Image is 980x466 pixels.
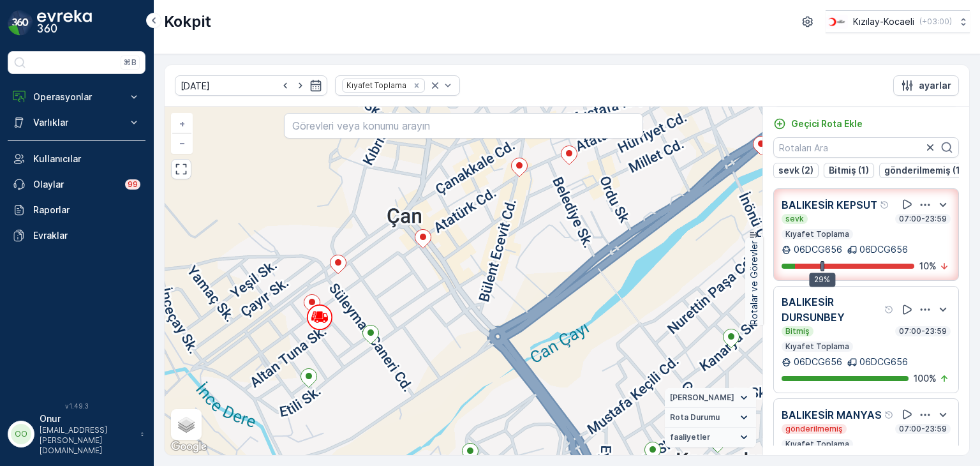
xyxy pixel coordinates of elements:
a: Yakınlaştır [172,114,191,133]
a: Olaylar99 [8,172,145,197]
summary: Rota Durumu [665,408,756,428]
p: 06DCG656 [859,243,908,256]
p: Kıyafet Toplama [784,342,850,352]
p: Kıyafet Toplama [784,229,850,239]
span: + [179,118,185,129]
div: Kıyafet Toplama [343,79,408,91]
input: Rotaları Ara [773,137,959,158]
div: OO [11,424,31,444]
p: Bitmiş (1) [829,164,869,177]
p: [EMAIL_ADDRESS][PERSON_NAME][DOMAIN_NAME] [40,425,134,456]
p: Varlıklar [33,116,120,129]
p: 99 [128,179,138,190]
p: Bitmiş [784,326,811,336]
a: Evraklar [8,223,145,248]
p: Olaylar [33,178,117,191]
button: ayarlar [893,75,959,96]
p: BALIKESİR KEPSUT [782,197,877,213]
p: Kızılay-Kocaeli [853,15,914,28]
p: sevk (2) [778,164,813,177]
img: logo_dark-DEwI_e13.png [37,10,92,36]
button: OOOnur[EMAIL_ADDRESS][PERSON_NAME][DOMAIN_NAME] [8,412,145,456]
p: Kokpit [164,11,211,32]
button: Varlıklar [8,110,145,135]
p: 06DCG656 [794,356,842,368]
p: gönderilmemiş (1) [884,164,963,177]
button: sevk (2) [773,163,819,178]
p: Rotalar ve Görevler [748,241,761,325]
button: Bitmiş (1) [824,163,874,178]
p: sevk [784,214,805,224]
img: k%C4%B1z%C4%B1lay_0jL9uU1.png [826,15,848,29]
p: ⌘B [124,57,137,68]
span: [PERSON_NAME] [670,393,734,403]
a: Layers [172,410,200,439]
p: 07:00-23:59 [898,326,948,336]
p: 07:00-23:59 [898,424,948,434]
button: gönderilmemiş (1) [879,163,969,178]
div: Yardım Araç İkonu [880,200,890,210]
div: Remove Kıyafet Toplama [410,80,424,91]
p: Kıyafet Toplama [784,439,850,449]
img: Google [168,439,210,455]
button: Operasyonlar [8,84,145,110]
input: Görevleri veya konumu arayın [284,113,642,139]
a: Raporlar [8,197,145,223]
p: Evraklar [33,229,140,242]
div: Yardım Araç İkonu [884,304,895,315]
a: Uzaklaştır [172,133,191,153]
a: Kullanıcılar [8,146,145,172]
p: ( +03:00 ) [919,17,952,27]
p: BALIKESİR MANYAS [782,407,882,423]
p: Operasyonlar [33,91,120,103]
span: v 1.49.3 [8,402,145,410]
span: Rota Durumu [670,412,720,423]
span: − [179,137,186,148]
div: Yardım Araç İkonu [884,410,895,420]
p: Geçici Rota Ekle [791,117,863,130]
p: 06DCG656 [859,356,908,368]
summary: faaliyetler [665,428,756,447]
a: Bu bölgeyi Google Haritalar'da açın (yeni pencerede açılır) [168,439,210,455]
a: Geçici Rota Ekle [773,117,863,130]
summary: [PERSON_NAME] [665,388,756,408]
span: faaliyetler [670,432,710,442]
button: Kızılay-Kocaeli(+03:00) [826,10,970,33]
p: Onur [40,412,134,425]
p: 07:00-23:59 [898,214,948,224]
p: BALIKESİR DURSUNBEY [782,294,882,325]
p: gönderilmemiş [784,424,844,434]
p: 10 % [919,260,937,273]
p: ayarlar [919,79,951,92]
p: 06DCG656 [794,243,842,256]
img: logo [8,10,33,36]
div: 29% [809,273,835,287]
p: Raporlar [33,204,140,216]
input: dd/mm/yyyy [175,75,327,96]
p: 100 % [914,372,937,385]
p: Kullanıcılar [33,153,140,165]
